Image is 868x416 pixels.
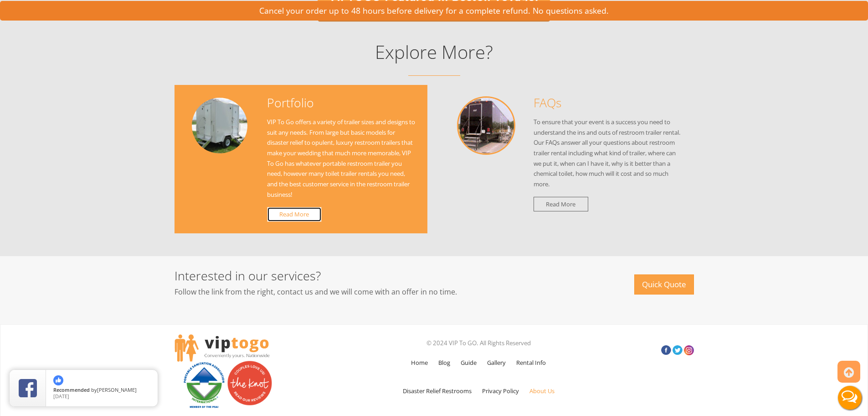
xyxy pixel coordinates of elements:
[53,393,69,400] span: [DATE]
[227,360,272,406] img: Couples love us! See our reviews on The Knot.
[525,378,559,404] a: About Us
[53,375,63,385] img: thumbs up icon
[267,117,416,200] p: VIP To Go offers a variety of trailer sizes and designs to suit any needs. From large but basic m...
[53,386,90,393] span: Recommended
[512,349,550,376] a: Rental Info
[19,379,37,397] img: Review Rating
[434,349,455,376] a: Blog
[661,345,671,355] a: Facebook
[534,117,683,190] p: To ensure that your event is a success you need to understand the ins and outs of restroom traile...
[483,349,510,376] a: Gallery
[175,269,561,283] h2: Interested in our services?
[190,96,249,155] img: Portfolio
[634,274,694,295] a: Quick Quote
[97,386,137,393] span: [PERSON_NAME]
[534,96,683,110] h3: FAQs
[345,337,612,349] p: © 2024 VIP To GO. All Rights Reserved
[534,197,588,212] a: Read More
[175,42,694,62] h2: Explore More?
[456,349,481,376] a: Guide
[53,387,150,394] span: by
[175,334,270,362] img: viptogo LogoVIPTOGO
[684,345,694,355] a: Insta
[673,345,683,355] a: Twitter
[398,378,476,404] a: Disaster Relief Restrooms
[832,379,868,416] button: Live Chat
[267,96,416,110] h3: Portfolio
[457,96,515,155] img: FAQs
[181,360,227,409] img: PSAI Member Logo
[406,349,432,376] a: Home
[175,284,561,299] p: Follow the link from the right, contact us and we will come with an offer in no time.
[267,207,322,222] a: Read More
[478,378,524,404] a: Privacy Policy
